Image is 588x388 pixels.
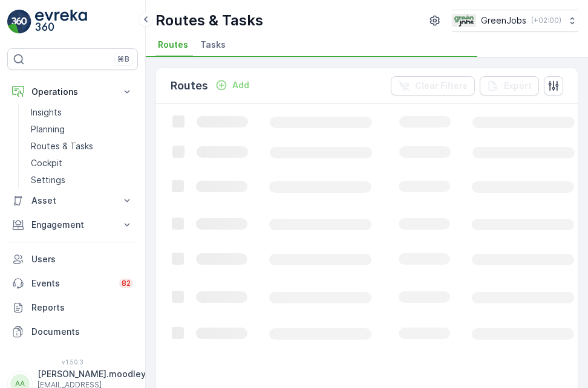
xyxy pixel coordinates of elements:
[391,76,475,95] button: Clear Filters
[158,39,188,51] span: Routes
[31,326,133,338] p: Documents
[155,11,263,30] p: Routes & Tasks
[7,296,138,320] a: Reports
[31,123,65,135] p: Planning
[7,320,138,344] a: Documents
[31,195,114,207] p: Asset
[31,86,114,98] p: Operations
[117,54,129,64] p: ⌘B
[452,10,578,31] button: GreenJobs(+02:00)
[7,80,138,104] button: Operations
[7,358,138,366] span: v 1.50.3
[122,279,131,288] p: 82
[31,277,112,289] p: Events
[26,172,138,189] a: Settings
[531,16,561,25] p: ( +02:00 )
[200,39,226,51] span: Tasks
[7,189,138,213] button: Asset
[481,15,526,27] p: GreenJobs
[26,104,138,121] a: Insights
[26,121,138,138] a: Planning
[7,247,138,271] a: Users
[171,77,208,94] p: Routes
[232,79,249,91] p: Add
[7,213,138,237] button: Engagement
[31,106,62,118] p: Insights
[31,157,62,169] p: Cockpit
[38,368,146,380] p: [PERSON_NAME].moodley
[31,219,114,231] p: Engagement
[26,155,138,172] a: Cockpit
[31,140,93,152] p: Routes & Tasks
[504,80,532,92] p: Export
[26,138,138,155] a: Routes & Tasks
[35,10,87,34] img: logo_light-DOdMpM7g.png
[415,80,468,92] p: Clear Filters
[31,302,133,314] p: Reports
[452,14,476,27] img: Green_Jobs_Logo.png
[31,174,65,186] p: Settings
[7,271,138,296] a: Events82
[480,76,539,95] button: Export
[211,78,254,92] button: Add
[7,10,31,34] img: logo
[31,253,133,265] p: Users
